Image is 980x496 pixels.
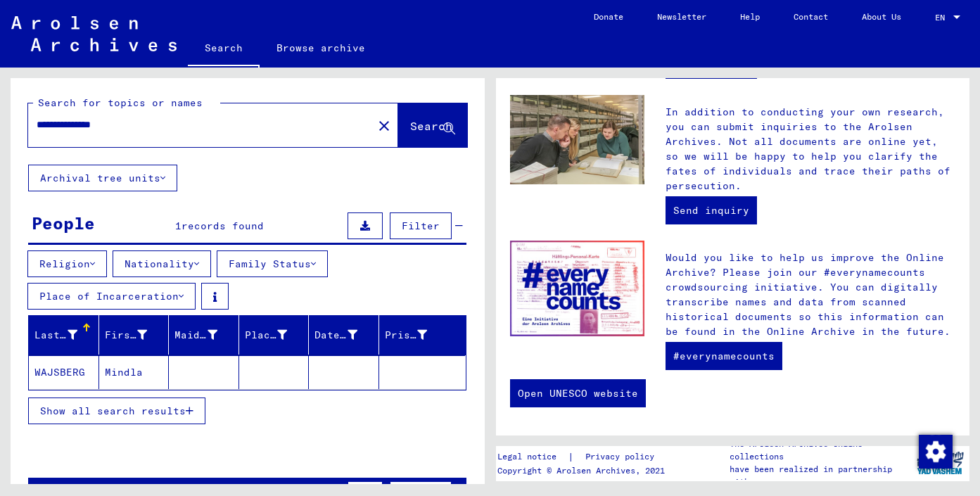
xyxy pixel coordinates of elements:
[574,450,671,464] a: Privacy policy
[510,379,646,407] a: Open UNESCO website
[376,117,393,134] mat-icon: close
[497,464,671,477] p: Copyright © Arolsen Archives, 2021
[666,105,955,193] p: In addition to conducting your own research, you can submit inquiries to the Arolsen Archives. No...
[38,96,203,109] mat-label: Search for topics or names
[666,250,955,339] p: Would you like to help us improve the Online Archive? Please join our #everynamecounts crowdsourc...
[390,212,452,239] button: Filter
[730,438,910,463] p: The Arolsen Archives online collections
[188,31,260,68] a: Search
[27,283,196,310] button: Place of Incarceration
[174,324,238,346] div: Maiden Name
[113,250,211,277] button: Nationality
[175,220,182,232] span: 1
[11,16,177,51] img: Arolsen_neg.svg
[385,324,449,346] div: Prisoner #
[914,445,967,481] img: yv_logo.png
[40,405,186,417] span: Show all search results
[314,328,357,343] div: Date of Birth
[260,31,382,65] a: Browse archive
[245,328,288,343] div: Place of Birth
[245,324,309,346] div: Place of Birth
[510,95,644,185] img: inquiries.jpg
[730,463,910,488] p: have been realized in partnership with
[174,328,217,343] div: Maiden Name
[379,315,466,355] mat-header-cell: Prisoner #
[398,103,467,147] button: Search
[497,450,568,464] a: Legal notice
[497,450,671,464] div: |
[510,241,644,336] img: enc.jpg
[27,250,107,277] button: Religion
[239,315,310,355] mat-header-cell: Place of Birth
[28,398,205,424] button: Show all search results
[32,210,95,236] div: People
[666,196,757,224] a: Send inquiry
[385,328,428,343] div: Prisoner #
[217,250,328,277] button: Family Status
[314,324,378,346] div: Date of Birth
[370,111,398,139] button: Clear
[666,342,782,370] a: #everynamecounts
[935,12,945,23] mat-select-trigger: EN
[99,315,170,355] mat-header-cell: First Name
[34,328,77,343] div: Last Name
[410,119,452,133] span: Search
[169,315,239,355] mat-header-cell: Maiden Name
[309,315,379,355] mat-header-cell: Date of Birth
[99,355,170,389] mat-cell: Mindla
[105,324,169,346] div: First Name
[29,315,99,355] mat-header-cell: Last Name
[28,165,177,191] button: Archival tree units
[105,328,148,343] div: First Name
[919,435,953,469] img: Zustimmung ändern
[34,324,98,346] div: Last Name
[29,355,99,389] mat-cell: WAJSBERG
[402,220,440,232] span: Filter
[182,220,264,232] span: records found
